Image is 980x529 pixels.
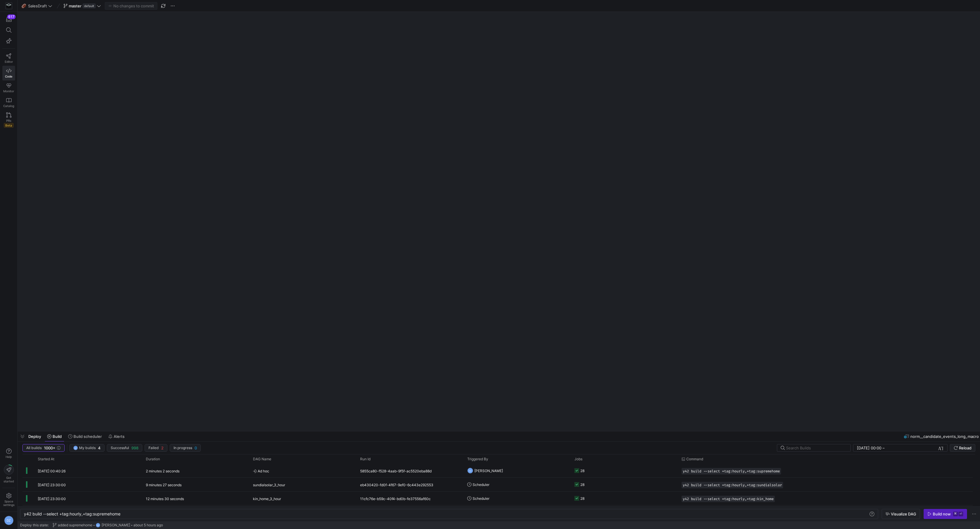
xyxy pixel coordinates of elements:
span: lifetimequality_3_hour [253,506,288,520]
span: Jobs [574,457,582,461]
span: [DATE] 00:40:26 [38,469,66,473]
span: Deploy [28,434,41,439]
span: kin_home_3_hour [253,492,281,506]
kbd: ⌘ [953,512,958,516]
span: Get started [4,476,14,483]
span: 1000+ [44,446,55,450]
span: Scheduler [473,478,489,492]
y42-duration: 12 minutes 30 seconds [146,497,184,501]
span: master [69,4,81,8]
span: Code [5,75,12,78]
button: Build now⌘⏎ [924,509,967,519]
span: Editor [5,60,13,63]
span: default [83,4,96,8]
button: Alerts [106,431,127,441]
span: Deploy this state: [20,523,49,527]
kbd: ⏎ [958,512,963,516]
span: Space settings [3,500,14,507]
y42-duration: 2 minutes 2 seconds [146,469,179,473]
button: DZMy builds4 [69,444,104,452]
span: Build [53,434,62,439]
span: Run Id [360,457,370,461]
div: 5855ca80-f528-4aab-9f5f-ac5520eba88d [357,464,464,477]
span: 998 [131,446,138,450]
input: Start datetime [857,446,881,450]
span: y42 build --select +tag:hourly,+tag:supremehome [683,469,780,473]
span: sundialsolar_3_hour [253,478,285,492]
a: Monitor [2,80,15,95]
span: y42 build --select +tag:hourly,+tag:sundialsolar [683,483,782,487]
button: 617 [2,14,15,25]
div: 90d29ff3-2baf-46ee-bfb6-26df3ddf2db7 [357,505,464,519]
a: Editor [2,51,15,66]
span: Triggered By [467,457,488,461]
div: 28 [580,464,584,478]
span: Successful [111,446,129,450]
div: Build now [933,512,951,516]
a: PRsBeta [2,110,15,130]
span: In progress [174,446,192,450]
span: Beta [4,123,14,128]
span: 2 [161,446,164,450]
span: Reload [959,446,971,450]
span: Failed [148,446,159,450]
button: Failed2 [145,444,167,452]
button: 🏈SalesDraft [20,2,54,10]
button: In progress0 [170,444,201,452]
span: y42 build --select +tag:hourly,+tag:supremehome [24,511,120,516]
button: Visualize DAG [882,509,920,519]
input: End datetime [886,446,925,450]
span: Monitor [3,89,14,93]
span: [DATE] 23:30:00 [38,483,66,487]
a: https://storage.googleapis.com/y42-prod-data-exchange/images/Yf2Qvegn13xqq0DljGMI0l8d5Zqtiw36EXr8... [2,1,15,11]
div: DZ [4,516,14,525]
button: Build scheduler [66,431,104,441]
span: Started At [38,457,54,461]
button: Successful998 [107,444,142,452]
span: [PERSON_NAME] [474,464,503,478]
span: [PERSON_NAME] [102,523,130,527]
span: [DATE] 23:30:00 [38,497,66,501]
span: norm__candidate_events_long_macro [910,434,979,439]
button: added supremehomeDZ[PERSON_NAME]about 5 hours ago [51,521,164,529]
span: Help [5,455,12,459]
div: DZ [73,446,78,450]
a: Spacesettings [2,490,15,509]
button: DZ [2,514,15,527]
span: Visualize DAG [891,512,916,516]
span: y42 build --select +tag:hourly,+tag:kin_home [683,497,774,501]
span: about 5 hours ago [133,523,163,527]
a: Catalog [2,95,15,110]
button: Reload [950,444,975,452]
span: Ad hoc [253,464,353,478]
img: https://storage.googleapis.com/y42-prod-data-exchange/images/Yf2Qvegn13xqq0DljGMI0l8d5Zqtiw36EXr8... [6,3,12,9]
span: SalesDraft [28,4,47,8]
button: masterdefault [62,2,102,10]
span: Alerts [114,434,125,439]
span: Duration [146,457,160,461]
div: 28 [580,478,584,492]
button: All builds1000+ [22,444,65,452]
div: 617 [7,14,16,19]
y42-duration: 9 minutes 27 seconds [146,483,182,487]
div: eb430420-fd0f-4f67-9ef0-6c443e292553 [357,478,464,491]
div: 11cfc76e-b59c-40f4-bd0b-fe37556af60c [357,492,464,505]
div: DZ [96,523,100,528]
span: added supremehome [58,523,92,527]
span: 🏈 [22,4,26,8]
span: – [883,446,885,450]
span: 0 [195,446,197,450]
span: Scheduler [473,492,489,505]
span: All builds [26,446,42,450]
div: DZ [467,468,473,474]
span: DAG Name [253,457,271,461]
span: 4 [98,446,101,450]
button: Help [2,446,15,461]
a: Code [2,66,15,80]
input: Search Builds [786,446,846,450]
span: Build scheduler [73,434,102,439]
span: PRs [6,119,11,122]
span: Catalog [3,104,14,108]
button: Getstarted [2,462,15,485]
button: Build [45,431,64,441]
